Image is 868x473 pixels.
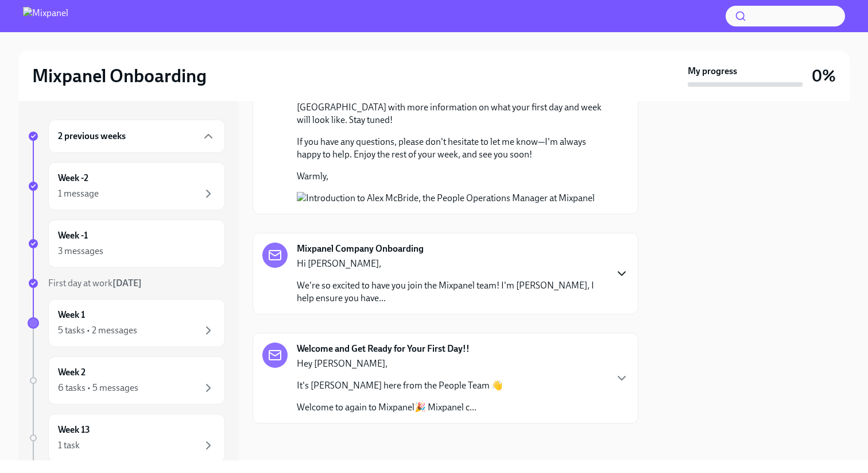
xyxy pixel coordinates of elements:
[58,229,88,242] h6: Week -1
[688,65,737,78] strong: My progress
[297,379,503,392] p: It's [PERSON_NAME] here from the People Team 👋
[58,382,138,394] div: 6 tasks • 5 messages
[28,220,225,268] a: Week -13 messages
[58,366,86,379] h6: Week 2
[297,357,503,370] p: Hey [PERSON_NAME],
[58,172,88,184] h6: Week -2
[58,424,90,436] h6: Week 13
[297,192,610,205] button: Zoom image
[58,187,99,200] div: 1 message
[32,64,207,87] h2: Mixpanel Onboarding
[48,278,142,289] span: First day at work
[113,278,142,289] strong: [DATE]
[58,130,126,143] h6: 2 previous weeks
[28,162,225,210] a: Week -21 message
[28,414,225,462] a: Week 131 task
[297,343,470,355] strong: Welcome and Get Ready for Your First Day!!
[297,243,424,255] strong: Mixpanel Company Onboarding
[58,309,85,321] h6: Week 1
[23,7,68,25] img: Mixpanel
[297,401,503,414] p: Welcome to again to Mixpanel🎉 Mixpanel c...
[297,89,610,126] p: You will start receiving emails via Dado shortly from other folks at [GEOGRAPHIC_DATA] with more ...
[812,66,836,86] h3: 0%
[58,439,80,452] div: 1 task
[48,120,225,153] div: 2 previous weeks
[28,356,225,405] a: Week 26 tasks • 5 messages
[297,257,606,270] p: Hi [PERSON_NAME],
[28,277,225,290] a: First day at work[DATE]
[297,279,606,305] p: We're so excited to have you join the Mixpanel team! I'm [PERSON_NAME], I help ensure you have...
[58,324,137,337] div: 5 tasks • 2 messages
[58,245,103,257] div: 3 messages
[28,299,225,347] a: Week 15 tasks • 2 messages
[297,170,610,183] p: Warmly,
[297,136,610,161] p: If you have any questions, please don't hesitate to let me know—I'm always happy to help. Enjoy t...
